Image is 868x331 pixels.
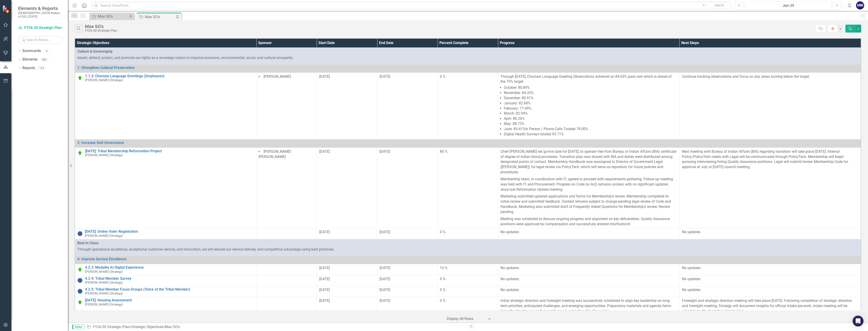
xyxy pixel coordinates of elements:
[85,298,254,302] a: [DATE]: Housing Assessment
[504,121,677,127] li: May: 88.73%
[85,303,123,306] small: [PERSON_NAME] (Strategy)
[256,297,317,315] td: Double-Click to Edit
[377,275,438,286] td: Double-Click to Edit
[90,14,128,19] a: Max SO's
[616,222,630,226] em: Hoshonti
[77,75,83,81] img: On Target
[319,74,330,79] span: [DATE]
[85,153,123,157] small: [PERSON_NAME] (Strategy)
[319,277,330,281] span: [DATE]
[85,281,123,284] small: [PERSON_NAME] (Strategy)
[380,298,390,303] span: [DATE]
[504,85,677,90] li: October: 80.89%
[853,316,863,326] div: Open Intercom Messenger
[317,73,377,139] td: Double-Click to Edit
[504,116,677,121] li: April: 86.26%
[77,241,859,246] span: Best In Class
[77,231,83,236] img: Not Started
[380,277,390,281] span: [DATE]
[22,48,41,54] a: Scorecards
[380,149,390,154] span: [DATE]
[319,298,330,303] span: [DATE]
[500,265,677,271] p: No updates.
[504,132,677,137] li: Digital Health Surveys totaled 93.71%.
[18,11,63,19] small: [DEMOGRAPHIC_DATA] Nation of [US_STATE]
[380,230,390,234] span: [DATE]
[18,36,63,44] input: Search Below...
[498,148,679,228] td: Double-Click to Edit
[377,228,438,239] td: Double-Click to Edit
[85,287,254,291] a: 4.2.5: Tribal Member Focus Groups (Voice of the Tribal Member)
[504,101,677,106] li: January: 82.68%
[377,148,438,228] td: Double-Click to Edit
[85,230,254,234] a: [DATE]: Online Voter Registration
[500,230,677,235] p: No updates.
[498,297,679,315] td: Double-Click to Edit
[85,78,123,82] small: [PERSON_NAME] (Strategy)
[440,265,495,271] div: 15 %
[85,265,254,270] a: 4.2.3: Medallia AI Digital Experience
[438,264,498,275] td: Double-Click to Edit
[77,150,83,156] img: On Target
[75,148,256,228] td: Double-Click to Edit Right Click for Context Menu
[682,298,859,314] p: Foresight and strategic direction meeting will take place [DATE]. Following completion of strateg...
[682,287,859,293] p: No updates.
[75,47,861,64] td: Double-Click to Edit
[679,148,861,228] td: Double-Click to Edit
[438,73,498,139] td: Double-Click to Edit
[679,297,861,315] td: Double-Click to Edit
[682,74,859,79] p: Continue tracking observations and focus on any areas scoring below the target.
[682,277,859,282] p: No updates.
[37,66,46,70] div: 124
[75,73,256,139] td: Double-Click to Edit Right Click for Context Menu
[498,73,679,139] td: Double-Click to Edit
[256,228,317,239] td: Double-Click to Edit
[682,230,859,235] p: No updates.
[682,265,859,271] p: No updates.
[85,74,254,78] a: 1.1.2: Choctaw Language Greetings (Employees)
[498,275,679,286] td: Double-Click to Edit
[319,230,330,234] span: [DATE]
[43,49,50,53] div: 6
[319,288,330,292] span: [DATE]
[440,277,495,282] div: 0 %
[75,286,256,297] td: Double-Click to Edit Right Click for Context Menu
[77,66,859,70] a: 1. Strengthen Cultural Preservation
[85,234,123,237] small: [PERSON_NAME] (Strategy)
[440,287,495,293] div: 0 %
[440,74,495,79] div: 0 %
[256,148,317,228] td: Double-Click to Edit
[856,1,864,9] button: MW
[165,325,180,329] div: Max SO's
[18,6,63,11] span: Elements & Reports
[708,2,731,9] button: Search
[500,287,677,293] p: No updates.
[679,228,861,239] td: Double-Click to Edit
[682,149,859,170] p: Next meeting with Bureau of Indian Affairs (BIA) regarding transition will take place [DATE]. Int...
[679,275,861,286] td: Double-Click to Edit
[131,325,163,329] a: Strategic Objectives
[746,3,830,8] div: Jun-25
[504,127,677,132] li: June: 85.41%In Person / Phone Calls Totaled 78.00%
[440,230,495,235] div: 0 %
[75,264,256,275] td: Double-Click to Edit Right Click for Context Menu
[377,297,438,315] td: Double-Click to Edit
[317,264,377,275] td: Double-Click to Edit
[438,148,498,228] td: Double-Click to Edit
[22,66,35,71] a: Reports
[504,106,677,111] li: February: 77.49%
[85,292,123,295] small: [PERSON_NAME] (Strategy)
[317,148,377,228] td: Double-Click to Edit
[377,264,438,275] td: Double-Click to Edit
[22,57,38,62] a: Elements
[256,275,317,286] td: Double-Click to Edit
[75,239,861,256] td: Double-Click to Edit
[77,278,83,283] img: Not Started
[440,298,495,303] div: 0 %
[317,228,377,239] td: Double-Click to Edit
[498,286,679,297] td: Double-Click to Edit
[380,288,390,292] span: [DATE]
[438,275,498,286] td: Double-Click to Edit
[93,325,130,329] a: FY26-30 Strategic Plan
